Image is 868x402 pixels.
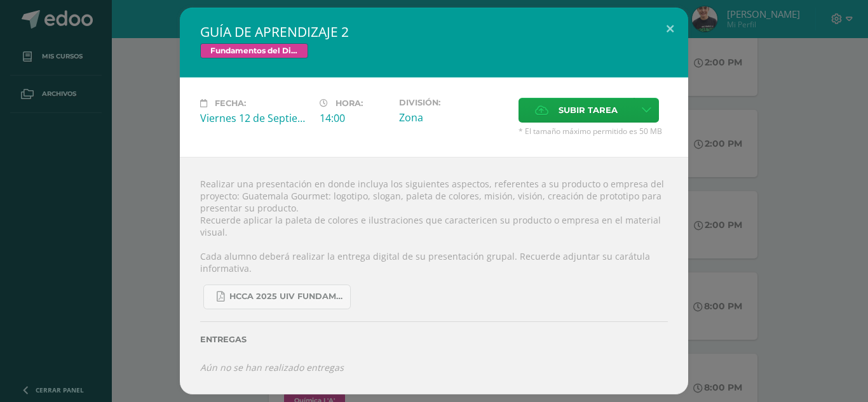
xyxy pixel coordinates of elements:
span: Subir tarea [559,98,618,122]
i: Aún no se han realizado entregas [200,361,344,373]
div: Viernes 12 de Septiembre [200,111,309,125]
span: * El tamaño máximo permitido es 50 MB [519,126,668,137]
div: Zona [399,111,508,124]
label: Entregas [200,335,668,344]
div: 14:00 [320,111,389,125]
span: Fecha: [215,98,246,108]
div: Realizar una presentación en donde incluya los siguientes aspectos, referentes a su producto o em... [180,157,688,394]
button: Close (Esc) [652,8,688,51]
span: Fundamentos del Diseño [200,43,308,58]
a: HCCA 2025 UIV FUNDAMENTOS DEL DISEÑO.docx (3).pdf [203,285,351,309]
h2: GUÍA DE APRENDIZAJE 2 [200,23,668,41]
label: División: [399,98,508,107]
span: Hora: [336,98,363,108]
span: HCCA 2025 UIV FUNDAMENTOS DEL DISEÑO.docx (3).pdf [229,291,344,302]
